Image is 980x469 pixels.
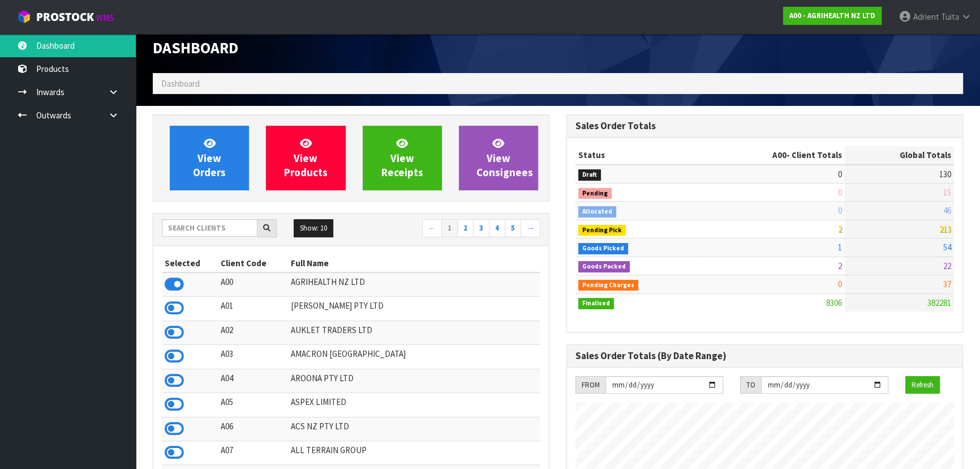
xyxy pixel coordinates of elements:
[505,219,521,237] a: 5
[288,272,540,297] td: AGRIHEALTH NZ LTD
[905,376,940,394] button: Refresh
[193,137,226,179] span: View Orders
[288,297,540,321] td: [PERSON_NAME] PTY LTD
[578,298,614,309] span: Finalised
[578,243,628,254] span: Goods Picked
[218,254,288,272] th: Client Code
[218,393,288,417] td: A05
[575,121,954,131] h3: Sales Order Totals
[162,254,218,272] th: Selected
[17,10,31,24] img: cube-alt.png
[578,188,612,199] span: Pending
[284,137,328,179] span: View Products
[489,219,505,237] a: 4
[473,219,489,237] a: 3
[288,441,540,465] td: ALL TERRAIN GROUP
[575,146,700,164] th: Status
[363,126,442,190] a: ViewReceipts
[218,345,288,369] td: A03
[939,224,951,234] span: 213
[939,169,951,180] span: 130
[740,376,761,394] div: TO
[459,126,538,190] a: ViewConsignees
[783,7,882,25] a: A00 - AGRIHEALTH NZ LTD
[943,242,951,253] span: 54
[845,146,954,164] th: Global Totals
[578,280,638,291] span: Pending Charges
[521,219,540,237] a: →
[288,369,540,393] td: AROONA PTY LTD
[96,12,114,23] small: WMS
[913,11,939,22] span: Adrient
[575,351,954,361] h3: Sales Order Totals (By Date Range)
[838,261,842,271] span: 2
[288,321,540,344] td: AUKLET TRADERS LTD
[578,261,630,272] span: Goods Packed
[288,345,540,369] td: AMACRON [GEOGRAPHIC_DATA]
[422,219,442,237] a: ←
[218,297,288,321] td: A01
[575,376,605,394] div: FROM
[943,261,951,271] span: 22
[838,242,842,253] span: 1
[838,224,842,234] span: 2
[218,369,288,393] td: A04
[838,205,842,216] span: 0
[294,219,333,237] button: Show: 10
[441,219,458,237] a: 1
[381,137,423,179] span: View Receipts
[838,279,842,289] span: 0
[789,11,875,20] strong: A00 - AGRIHEALTH NZ LTD
[578,206,616,218] span: Allocated
[457,219,474,237] a: 2
[218,417,288,441] td: A06
[941,11,959,22] span: Tuita
[218,321,288,344] td: A02
[943,205,951,216] span: 46
[288,254,540,272] th: Full Name
[578,225,626,236] span: Pending Pick
[153,38,238,57] span: Dashboard
[772,150,786,160] span: A00
[700,146,845,164] th: - Client Totals
[218,272,288,297] td: A00
[266,126,345,190] a: ViewProducts
[476,137,533,179] span: View Consignees
[578,169,601,181] span: Draft
[943,279,951,289] span: 37
[288,393,540,417] td: ASPEX LIMITED
[36,10,94,24] span: ProStock
[927,297,951,308] span: 382281
[170,126,249,190] a: ViewOrders
[826,297,842,308] span: 8306
[161,78,200,89] span: Dashboard
[360,219,541,239] nav: Page navigation
[288,417,540,441] td: ACS NZ PTY LTD
[838,187,842,198] span: 0
[838,169,842,180] span: 0
[943,187,951,198] span: 15
[162,219,257,237] input: Search clients
[218,441,288,465] td: A07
